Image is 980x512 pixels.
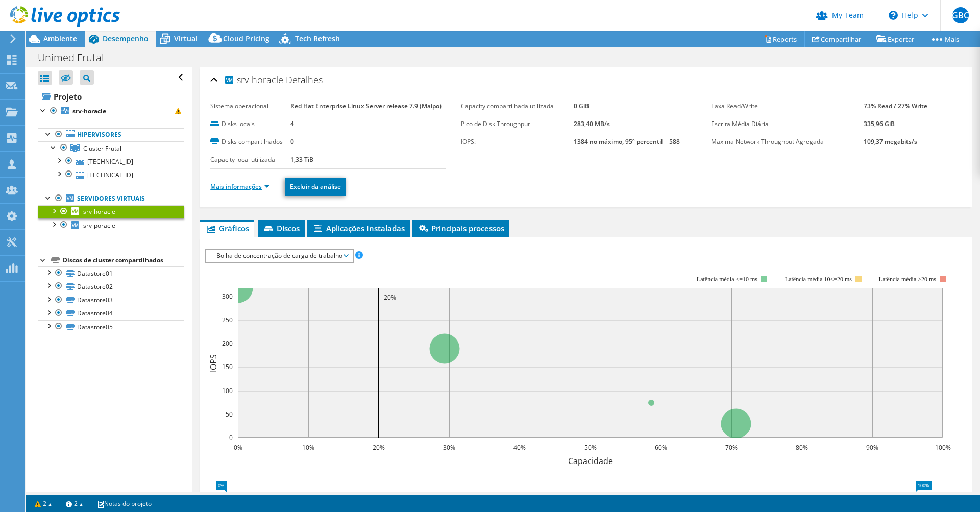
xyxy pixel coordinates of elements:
label: Taxa Read/Write [711,101,864,111]
a: Reports [756,31,805,47]
text: 90% [866,443,878,452]
div: Discos de cluster compartilhados [63,254,184,266]
a: Datastore01 [38,266,184,280]
span: Tech Refresh [295,34,340,43]
a: Datastore02 [38,280,184,293]
a: Hipervisores [38,128,184,141]
span: Cluster Frutal [83,144,121,153]
span: Bolha de concentração de carga de trabalho [211,250,348,262]
b: 4 [290,119,294,128]
text: 250 [222,315,233,324]
b: 0 GiB [574,102,589,110]
b: srv-horacle [72,107,106,115]
a: srv-horacle [38,105,184,118]
text: 0% [234,443,242,452]
label: Escrita Média Diária [711,119,864,129]
label: IOPS: [461,137,574,147]
a: 2 [59,497,90,510]
tspan: Latência média <=10 ms [697,276,757,283]
a: 2 [28,497,59,510]
a: Excluir da análise [285,178,346,196]
text: 200 [222,339,233,348]
span: srv-horacle [83,207,115,216]
b: 283,40 MB/s [574,119,610,128]
text: Latência média >20 ms [879,276,937,283]
label: Pico de Disk Throughput [461,119,574,129]
b: 0 [290,137,294,146]
a: Cluster Frutal [38,141,184,155]
h1: Unimed Frutal [33,52,120,63]
b: 1,33 TiB [290,155,313,164]
b: 1384 no máximo, 95º percentil = 588 [574,137,680,146]
span: Cloud Pricing [223,34,269,43]
span: Principais processos [418,223,504,233]
tspan: Latência média 10<=20 ms [785,276,852,283]
b: 335,96 GiB [864,119,895,128]
a: Servidores virtuais [38,192,184,205]
a: Mais informações [210,182,269,191]
a: Datastore03 [38,294,184,307]
label: Disks compartilhados [210,137,290,147]
svg: \n [889,11,898,20]
a: Datastore05 [38,320,184,333]
text: IOPS [208,354,219,372]
a: Datastore04 [38,307,184,320]
text: 50% [584,443,597,452]
a: Projeto [38,88,184,105]
text: 50 [226,410,233,419]
text: 80% [796,443,808,452]
a: srv-poracle [38,218,184,232]
text: 100% [935,443,951,452]
text: 10% [302,443,314,452]
span: Discos [263,223,300,233]
text: 100 [222,386,233,395]
span: Detalhes [286,74,323,86]
span: srv-poracle [83,221,115,230]
span: Gráficos [205,223,249,233]
text: 20% [373,443,385,452]
span: Ambiente [43,34,77,43]
label: Capacity compartilhada utilizada [461,101,574,111]
text: 60% [655,443,667,452]
span: GBC [952,7,969,23]
text: 70% [725,443,738,452]
span: Aplicações Instaladas [312,223,405,233]
text: 40% [513,443,526,452]
a: Mais [922,31,967,47]
b: Red Hat Enterprise Linux Server release 7.9 (Maipo) [290,102,442,110]
text: Capacidade [568,455,613,467]
span: Desempenho [103,34,149,43]
text: 300 [222,292,233,301]
text: 30% [443,443,455,452]
text: 0 [229,433,233,442]
span: Virtual [174,34,198,43]
a: [TECHNICAL_ID] [38,168,184,181]
a: [TECHNICAL_ID] [38,155,184,168]
text: 150 [222,362,233,371]
label: Capacity local utilizada [210,155,290,165]
label: Sistema operacional [210,101,290,111]
a: Compartilhar [804,31,869,47]
a: Notas do projeto [90,497,159,510]
b: 73% Read / 27% Write [864,102,927,110]
a: srv-horacle [38,205,184,218]
b: 109,37 megabits/s [864,137,917,146]
label: Disks locais [210,119,290,129]
a: Exportar [869,31,922,47]
text: 20% [384,293,396,302]
span: srv-horacle [224,74,283,85]
label: Maxima Network Throughput Agregada [711,137,864,147]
